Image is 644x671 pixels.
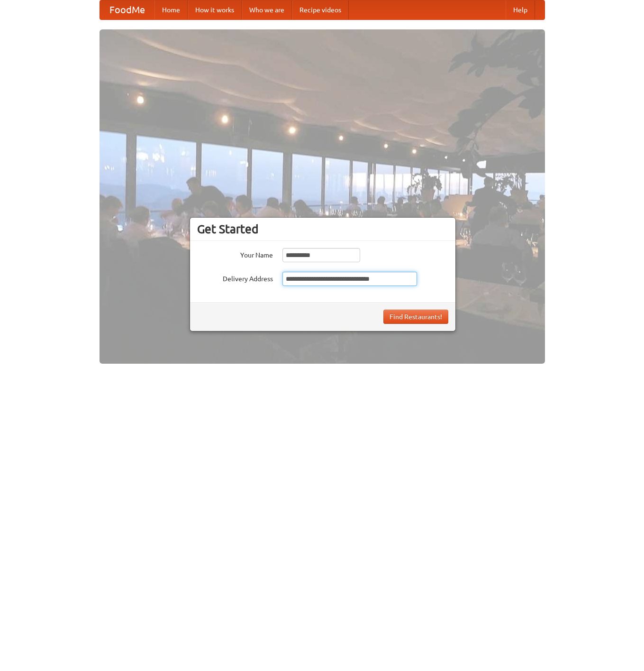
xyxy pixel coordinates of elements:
a: How it works [188,0,242,19]
a: Help [506,0,535,19]
a: Recipe videos [292,0,349,19]
label: Your Name [197,248,273,260]
a: Who we are [242,0,292,19]
a: FoodMe [100,0,154,19]
a: Home [154,0,188,19]
label: Delivery Address [197,272,273,284]
button: Find Restaurants! [383,310,448,324]
h3: Get Started [197,222,448,236]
